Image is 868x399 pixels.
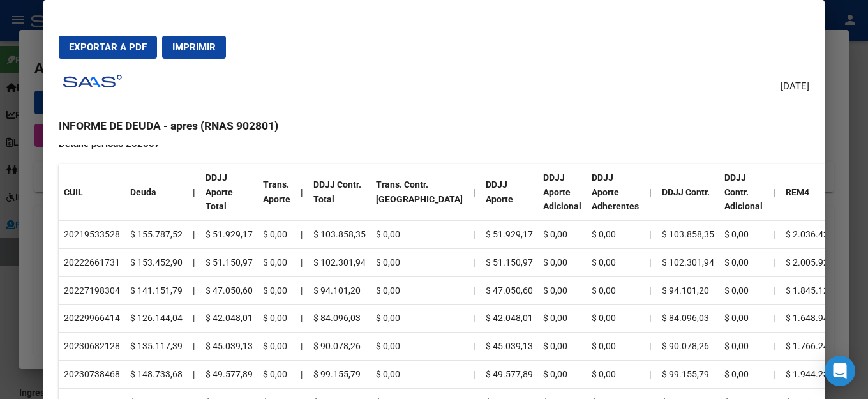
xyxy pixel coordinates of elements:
td: $ 49.577,89 [200,360,258,388]
td: $ 0,00 [538,305,587,333]
th: | [768,164,781,221]
td: $ 42.048,01 [481,305,538,333]
td: | [188,248,200,276]
td: $ 1.766.240,36 [781,333,851,361]
div: Open Intercom Messenger [825,356,855,386]
td: | [644,305,657,333]
td: $ 0,00 [538,221,587,249]
td: | [768,333,781,361]
td: $ 2.036.438,16 [781,221,851,249]
td: $ 0,00 [371,360,468,388]
td: $ 148.733,68 [125,360,188,388]
td: $ 0,00 [538,276,587,305]
td: | [296,333,308,361]
td: $ 0,00 [258,360,296,388]
td: $ 0,00 [258,221,296,249]
td: $ 90.078,26 [308,333,371,361]
td: $ 51.150,97 [200,248,258,276]
td: $ 0,00 [371,221,468,249]
th: CUIL [59,164,125,221]
th: DDJJ Contr. Total [308,164,371,221]
td: $ 45.039,13 [481,333,538,361]
td: | [296,248,308,276]
td: | [768,360,781,388]
td: $ 45.039,13 [200,333,258,361]
td: $ 0,00 [587,221,644,249]
th: REM4 [781,164,851,221]
td: $ 51.150,97 [481,248,538,276]
td: | [188,221,200,249]
td: 20230682128 [59,333,125,361]
td: | [768,221,781,249]
td: $ 84.096,03 [657,305,719,333]
td: $ 0,00 [538,360,587,388]
th: Trans. Aporte [258,164,296,221]
td: $ 0,00 [371,333,468,361]
td: $ 102.301,94 [308,248,371,276]
td: 20222661731 [59,248,125,276]
td: | [644,221,657,249]
span: Imprimir [172,41,216,53]
td: | [768,276,781,305]
th: | [468,164,481,221]
td: $ 0,00 [258,305,296,333]
td: 20230738468 [59,360,125,388]
th: Deuda [125,164,188,221]
td: $ 0,00 [587,276,644,305]
td: $ 102.301,94 [657,248,719,276]
td: | [188,305,200,333]
td: $ 0,00 [371,248,468,276]
th: DDJJ Aporte Adherentes [587,164,644,221]
td: | [468,221,481,249]
td: $ 49.577,89 [481,360,538,388]
th: DDJJ Contr. Adicional [719,164,768,221]
td: | [644,333,657,361]
td: $ 1.845.121,48 [781,276,851,305]
td: $ 0,00 [719,221,768,249]
td: $ 141.151,79 [125,276,188,305]
button: Exportar a PDF [59,36,157,59]
td: $ 0,00 [719,248,768,276]
td: | [644,248,657,276]
td: $ 47.050,60 [200,276,258,305]
td: 20227198304 [59,276,125,305]
td: $ 0,00 [587,305,644,333]
td: | [188,276,200,305]
td: | [296,276,308,305]
th: | [188,164,200,221]
td: $ 103.858,35 [657,221,719,249]
td: $ 0,00 [719,360,768,388]
td: $ 0,00 [538,248,587,276]
td: $ 84.096,03 [308,305,371,333]
td: | [768,305,781,333]
td: $ 0,00 [587,360,644,388]
td: | [468,360,481,388]
td: $ 42.048,01 [200,305,258,333]
span: Exportar a PDF [69,41,147,53]
td: $ 0,00 [371,305,468,333]
td: $ 0,00 [258,248,296,276]
th: DDJJ Contr. [657,164,719,221]
td: | [188,360,200,388]
td: $ 0,00 [258,276,296,305]
td: | [296,305,308,333]
td: $ 0,00 [587,333,644,361]
td: | [768,248,781,276]
td: $ 1.648.941,67 [781,305,851,333]
th: Trans. Contr. [GEOGRAPHIC_DATA] [371,164,468,221]
td: $ 153.452,90 [125,248,188,276]
td: $ 135.117,39 [125,333,188,361]
td: $ 99.155,79 [308,360,371,388]
td: | [468,248,481,276]
th: | [296,164,308,221]
td: | [644,276,657,305]
td: $ 2.005.920,31 [781,248,851,276]
th: DDJJ Aporte [481,164,538,221]
button: Imprimir [162,36,226,59]
td: $ 94.101,20 [308,276,371,305]
td: 20219533528 [59,221,125,249]
td: $ 1.944.231,12 [781,360,851,388]
td: $ 103.858,35 [308,221,371,249]
th: DDJJ Aporte Total [200,164,258,221]
td: $ 0,00 [719,276,768,305]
